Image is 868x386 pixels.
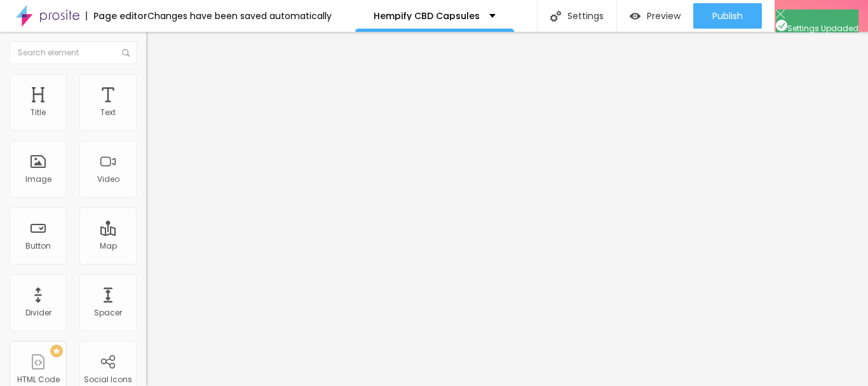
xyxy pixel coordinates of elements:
div: Divider [25,308,51,317]
p: Hempify CBD Capsules [374,11,480,20]
img: Icone [122,49,130,57]
div: Map [100,242,117,251]
div: Changes have been saved automatically [147,11,332,20]
iframe: Editor [146,32,868,386]
div: Title [31,108,46,117]
span: Preview [647,11,681,21]
div: Text [100,108,116,117]
button: Publish [693,3,762,29]
span: Settings Updaded [776,23,858,34]
img: Icone [550,11,561,22]
div: Spacer [94,308,122,317]
img: Icone [776,20,787,31]
div: Image [25,175,51,184]
input: Search element [10,41,137,64]
button: Preview [617,3,693,29]
div: Page editor [86,11,147,20]
img: Icone [776,10,785,18]
div: Button [25,242,51,251]
img: view-1.svg [630,11,641,22]
div: Video [97,175,119,184]
div: HTML Code [17,375,60,384]
span: Publish [712,11,743,21]
div: Social Icons [84,375,132,384]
